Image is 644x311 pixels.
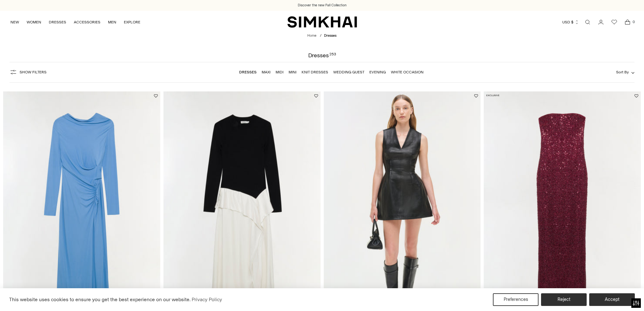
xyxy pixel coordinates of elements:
span: Sort By [616,70,629,74]
span: Dresses [324,34,336,38]
a: Wedding Guest [333,70,364,74]
span: Show Filters [20,70,47,74]
nav: breadcrumbs [307,33,336,39]
button: Sort By [616,69,634,76]
a: NEW [10,15,19,29]
a: Dresses [239,70,257,74]
button: Add to Wishlist [634,94,638,98]
a: Evening [369,70,386,74]
a: WOMEN [27,15,41,29]
button: Add to Wishlist [474,94,478,98]
button: Show Filters [10,67,47,77]
a: Go to the account page [595,16,607,28]
button: Reject [541,293,587,306]
a: Wishlist [608,16,621,28]
button: Add to Wishlist [154,94,158,98]
a: Knit Dresses [302,70,328,74]
a: Midi [276,70,284,74]
span: This website uses cookies to ensure you get the best experience on our website. [9,296,191,302]
a: Mini [289,70,296,74]
button: Add to Wishlist [314,94,318,98]
div: / [320,33,322,39]
button: Preferences [493,293,539,306]
a: MEN [108,15,116,29]
a: Discover the new Fall Collection [298,3,347,8]
a: Privacy Policy (opens in a new tab) [191,295,223,304]
a: ACCESSORIES [74,15,100,29]
h1: Dresses [308,53,336,58]
button: USD $ [562,15,579,29]
div: 253 [329,53,336,58]
a: EXPLORE [124,15,140,29]
span: 0 [631,19,636,25]
a: Open search modal [581,16,594,28]
button: Accept [589,293,635,306]
a: SIMKHAI [287,16,357,28]
a: Open cart modal [621,16,634,28]
a: White Occasion [391,70,424,74]
nav: Linked collections [239,65,424,79]
a: Home [307,34,316,38]
a: DRESSES [49,15,66,29]
a: Maxi [262,70,271,74]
